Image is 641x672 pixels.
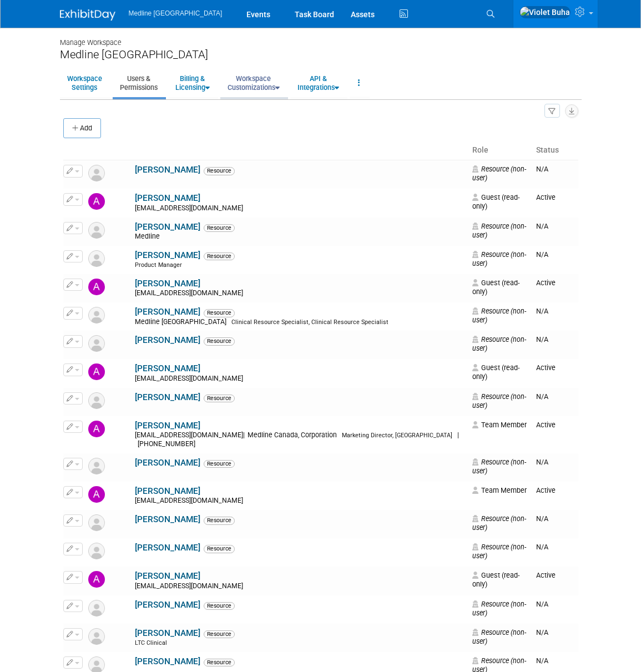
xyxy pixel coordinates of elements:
[536,222,548,230] span: N/A
[135,571,200,581] a: [PERSON_NAME]
[204,309,235,317] span: Resource
[243,431,245,439] span: |
[472,543,526,560] span: Resource (non-user)
[472,571,519,588] span: Guest (read-only)
[88,250,105,267] img: Resource
[204,630,235,638] span: Resource
[536,486,556,494] span: Active
[472,392,526,410] span: Resource (non-user)
[135,222,200,232] a: [PERSON_NAME]
[472,307,526,324] span: Resource (non-user)
[135,335,200,345] a: [PERSON_NAME]
[472,421,527,429] span: Team Member
[135,431,465,448] div: [EMAIL_ADDRESS][DOMAIN_NAME]
[88,363,105,380] img: Amrita Dhaliwal
[536,600,548,608] span: N/A
[536,335,548,343] span: N/A
[536,514,548,523] span: N/A
[135,318,230,326] span: Medline [GEOGRAPHIC_DATA]
[135,497,465,506] div: [EMAIL_ADDRESS][DOMAIN_NAME]
[88,458,105,474] img: Resource
[135,261,182,269] span: Product Manager
[88,335,105,352] img: Resource
[135,639,167,646] span: LTC Clinical
[245,431,340,439] span: Medline Canada, Corporation
[135,458,200,468] a: [PERSON_NAME]
[472,222,526,239] span: Resource (non-user)
[536,193,556,201] span: Active
[135,582,465,591] div: [EMAIL_ADDRESS][DOMAIN_NAME]
[536,392,548,401] span: N/A
[60,28,582,48] div: Manage Workspace
[135,279,200,289] a: [PERSON_NAME]
[204,602,235,610] span: Resource
[472,458,526,475] span: Resource (non-user)
[468,141,532,160] th: Role
[472,279,519,296] span: Guest (read-only)
[204,337,235,345] span: Resource
[536,543,548,551] span: N/A
[113,69,165,97] a: Users &Permissions
[135,193,200,203] a: [PERSON_NAME]
[135,543,200,553] a: [PERSON_NAME]
[135,250,200,260] a: [PERSON_NAME]
[536,307,548,315] span: N/A
[519,6,571,18] img: Violet Buha
[135,307,200,317] a: [PERSON_NAME]
[204,545,235,553] span: Resource
[135,486,200,496] a: [PERSON_NAME]
[204,224,235,232] span: Resource
[472,335,526,352] span: Resource (non-user)
[472,600,526,617] span: Resource (non-user)
[135,440,199,448] span: [PHONE_NUMBER]
[88,307,105,324] img: Resource
[88,165,105,181] img: Resource
[220,69,287,97] a: WorkspaceCustomizations
[88,279,105,295] img: Adrienne Roc
[88,193,105,210] img: Aaron Glanfield
[204,395,235,402] span: Resource
[88,571,105,588] img: Ashley Dinh
[135,628,200,638] a: [PERSON_NAME]
[536,458,548,466] span: N/A
[88,600,105,617] img: Resource
[168,69,217,97] a: Billing &Licensing
[135,600,200,610] a: [PERSON_NAME]
[88,222,105,239] img: Resource
[88,514,105,531] img: Resource
[472,514,526,532] span: Resource (non-user)
[135,165,200,175] a: [PERSON_NAME]
[135,656,200,666] a: [PERSON_NAME]
[63,118,101,138] button: Add
[536,421,556,429] span: Active
[536,628,548,636] span: N/A
[532,141,578,160] th: Status
[472,165,526,182] span: Resource (non-user)
[60,9,115,21] img: ExhibitDay
[204,252,235,260] span: Resource
[342,432,452,439] span: Marketing Director, [GEOGRAPHIC_DATA]
[231,319,388,326] span: Clinical Resource Specialist, Clinical Resource Specialist
[129,9,223,17] span: Medline [GEOGRAPHIC_DATA]
[536,363,556,372] span: Active
[135,363,200,373] a: [PERSON_NAME]
[135,289,465,298] div: [EMAIL_ADDRESS][DOMAIN_NAME]
[457,431,459,439] span: |
[204,517,235,524] span: Resource
[88,543,105,559] img: Resource
[472,486,527,494] span: Team Member
[536,250,548,259] span: N/A
[472,363,519,381] span: Guest (read-only)
[536,165,548,173] span: N/A
[135,514,200,524] a: [PERSON_NAME]
[472,628,526,645] span: Resource (non-user)
[88,486,105,503] img: Anne-Renee Boulanger
[135,204,465,213] div: [EMAIL_ADDRESS][DOMAIN_NAME]
[135,421,200,431] a: [PERSON_NAME]
[204,659,235,666] span: Resource
[135,233,163,240] span: Medline
[60,69,109,97] a: WorkspaceSettings
[472,250,526,267] span: Resource (non-user)
[135,392,200,402] a: [PERSON_NAME]
[536,571,556,579] span: Active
